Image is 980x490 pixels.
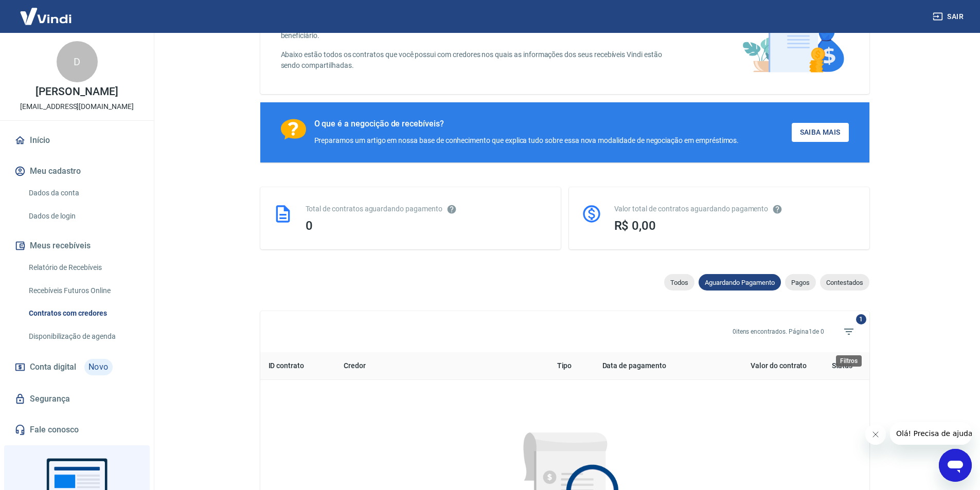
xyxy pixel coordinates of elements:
[12,234,141,257] button: Meus recebíveis
[664,279,694,286] span: Todos
[447,204,457,214] svg: Esses contratos não se referem à Vindi, mas sim a outras instituições.
[614,219,656,233] span: R$ 0,00
[84,359,113,375] span: Novo
[35,86,118,97] p: [PERSON_NAME]
[20,101,134,112] p: [EMAIL_ADDRESS][DOMAIN_NAME]
[25,280,141,301] a: Recebíveis Futuros Online
[12,1,79,32] img: Vindi
[820,279,869,286] span: Contestados
[314,135,739,146] div: Preparamos um artigo em nossa base de conhecimento que explica tudo sobre essa nova modalidade de...
[890,422,972,445] iframe: Mensagem da empresa
[25,206,141,227] a: Dados de login
[699,279,781,286] span: Aguardando Pagamento
[281,49,679,71] p: Abaixo estão todos os contratos que você possui com credores nos quais as informações dos seus re...
[25,257,141,278] a: Relatório de Recebíveis
[335,352,548,380] th: Credor
[939,449,972,482] iframe: Botão para abrir a janela de mensagens
[664,274,694,291] div: Todos
[733,327,824,336] p: 0 itens encontrados. Página 1 de 0
[614,204,857,214] div: Valor total de contratos aguardando pagamento
[815,352,869,380] th: Status
[25,183,141,204] a: Dados da conta
[281,119,306,140] img: Ícone com um ponto de interrogação.
[594,352,710,380] th: Data de pagamento
[865,424,886,445] iframe: Fechar mensagem
[710,352,815,380] th: Valor do contrato
[772,204,782,214] svg: O valor comprometido não se refere a pagamentos pendentes na Vindi e sim como garantia a outras i...
[6,7,86,15] span: Olá! Precisa de ajuda?
[931,7,968,26] button: Sair
[792,123,849,142] a: Saiba Mais
[820,274,869,291] div: Contestados
[57,41,98,82] div: D
[12,355,141,379] a: Conta digitalNovo
[260,352,336,380] th: ID contrato
[699,274,781,291] div: Aguardando Pagamento
[785,274,816,291] div: Pagos
[306,204,548,214] div: Total de contratos aguardando pagamento
[836,355,862,367] div: Filtros
[856,314,866,324] span: 1
[12,160,141,183] button: Meu cadastro
[306,219,548,233] div: 0
[549,352,594,380] th: Tipo
[12,129,141,152] a: Início
[836,319,861,344] span: Filtros
[12,388,141,410] a: Segurança
[785,279,816,286] span: Pagos
[30,360,76,374] span: Conta digital
[25,303,141,324] a: Contratos com credores
[12,419,141,441] a: Fale conosco
[25,326,141,347] a: Disponibilização de agenda
[314,119,739,129] div: O que é a negocição de recebíveis?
